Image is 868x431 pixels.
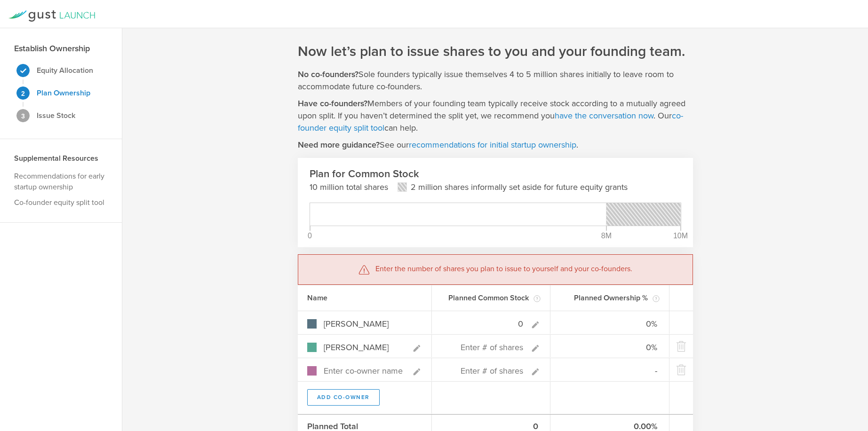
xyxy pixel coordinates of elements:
strong: Plan Ownership [37,88,90,98]
a: have the conversation now [555,110,653,121]
a: recommendations for initial startup ownership [409,140,576,150]
a: Co-founder equity split tool [14,198,104,207]
button: Add Co-Owner [307,389,380,406]
strong: No co-founders? [298,69,358,79]
div: Planned Common Stock [432,285,551,311]
a: Recommendations for early startup ownership [14,172,104,192]
input: Enter # of shares [441,365,526,377]
strong: Issue Stock [37,111,75,120]
h2: Plan for Common Stock [310,167,681,181]
input: Enter co-owner name [321,342,407,353]
p: See our . [298,139,578,151]
p: 10 million total shares [310,181,388,193]
strong: Need more guidance? [298,140,380,150]
p: Enter the number of shares you plan to issue to yourself and your co-founders. [375,264,632,275]
div: Name [298,285,432,311]
h1: Now let’s plan to issue shares to you and your founding team. [298,42,685,61]
strong: Equity Allocation [37,66,93,75]
p: 2 million shares informally set aside for future equity grants [411,181,628,193]
input: Enter # of shares [441,342,526,353]
span: 3 [21,113,25,119]
p: Members of your founding team typically receive stock according to a mutually agreed upon split. ... [298,97,693,134]
span: 2 [21,90,25,97]
h3: Establish Ownership [14,42,90,55]
div: 10M [673,232,688,240]
strong: Have co-founders? [298,98,367,109]
input: Enter co-owner name [321,318,422,330]
div: 0 [308,232,312,240]
input: Enter # of shares [441,318,526,330]
p: Sole founders typically issue themselves 4 to 5 million shares initially to leave room to accommo... [298,68,693,93]
input: Enter co-owner name [321,365,407,377]
strong: Supplemental Resources [14,154,98,163]
div: Planned Ownership % [550,285,669,311]
div: 8M [601,232,612,240]
iframe: Chat Widget [821,358,868,403]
